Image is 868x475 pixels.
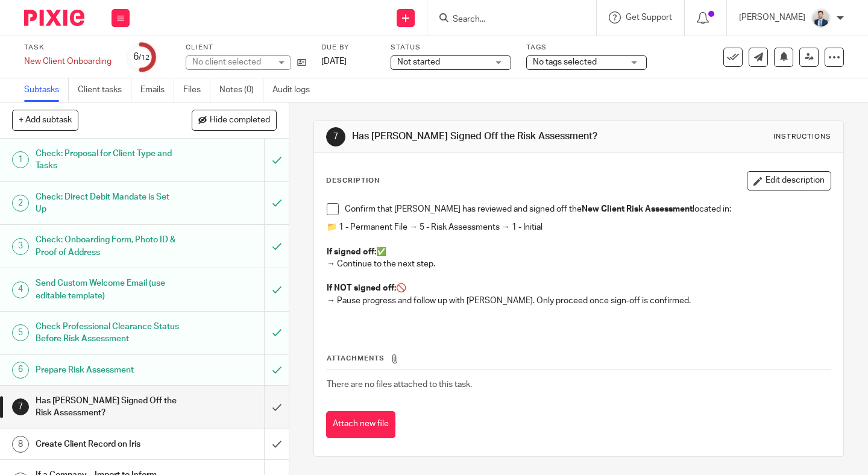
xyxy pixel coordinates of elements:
[36,274,180,305] h1: Send Custom Welcome Email (use editable template)
[811,8,831,28] img: LinkedIn%20Profile.jpeg
[139,54,149,61] small: /12
[327,282,831,294] p: 🚫
[747,171,831,190] button: Edit description
[12,151,29,168] div: 1
[451,14,560,25] input: Search
[327,355,385,362] span: Attachments
[582,205,693,213] strong: New Client Risk Assessment
[327,246,831,258] p: ✅
[186,43,306,52] label: Client
[12,398,29,415] div: 7
[36,318,180,348] h1: Check Professional Clearance Status Before Risk Assessment
[12,238,29,255] div: 3
[773,132,831,142] div: Instructions
[739,11,805,24] p: [PERSON_NAME]
[391,43,511,52] label: Status
[326,176,380,186] p: Description
[36,145,180,175] h1: Check: Proposal for Client Type and Tasks
[345,203,831,215] p: Confirm that [PERSON_NAME] has reviewed and signed off the located in:
[192,56,271,68] div: No client selected
[219,78,263,102] a: Notes (0)
[133,50,149,64] div: 6
[210,116,270,125] span: Hide completed
[526,43,647,52] label: Tags
[36,435,180,453] h1: Create Client Record on Iris
[12,110,78,130] button: + Add subtask
[326,411,395,438] button: Attach new file
[36,188,180,219] h1: Check: Direct Debit Mandate is Set Up
[12,195,29,212] div: 2
[326,127,345,146] div: 7
[272,78,319,102] a: Audit logs
[24,55,112,68] div: New Client Onboarding
[397,58,440,66] span: Not started
[12,436,29,453] div: 8
[12,362,29,379] div: 6
[36,231,180,262] h1: Check: Onboarding Form, Photo ID & Proof of Address
[24,78,69,102] a: Subtasks
[12,282,29,298] div: 4
[327,221,831,233] p: 📁 1 - Permanent File → 5 - Risk Assessments → 1 - Initial
[36,392,180,423] h1: Has [PERSON_NAME] Signed Off the Risk Assessment?
[327,380,472,389] span: There are no files attached to this task.
[24,43,112,52] label: Task
[140,78,174,102] a: Emails
[321,43,376,52] label: Due by
[192,110,277,130] button: Hide completed
[626,13,672,22] span: Get Support
[24,10,84,26] img: Pixie
[327,258,831,270] p: → Continue to the next step.
[327,248,376,256] strong: If signed off:
[183,78,210,102] a: Files
[36,361,180,379] h1: Prepare Risk Assessment
[12,324,29,341] div: 5
[327,295,831,307] p: → Pause progress and follow up with [PERSON_NAME]. Only proceed once sign-off is confirmed.
[533,58,597,66] span: No tags selected
[78,78,131,102] a: Client tasks
[352,130,605,143] h1: Has [PERSON_NAME] Signed Off the Risk Assessment?
[327,284,396,292] strong: If NOT signed off:
[321,57,347,66] span: [DATE]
